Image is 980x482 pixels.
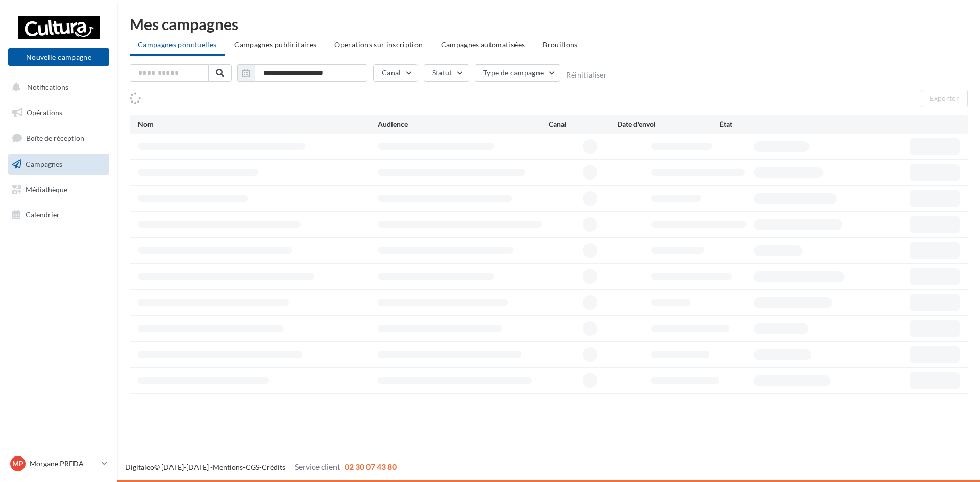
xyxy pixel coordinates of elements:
[543,40,578,49] span: Brouillons
[30,459,97,469] p: Morgane PREDA
[345,462,397,471] span: 02 30 07 43 80
[27,83,68,91] span: Notifications
[8,454,109,473] a: MP Morgane PREDA
[8,48,109,66] button: Nouvelle campagne
[6,127,111,149] a: Boîte de réception
[138,119,378,130] div: Nom
[12,459,23,469] span: MP
[378,119,549,130] div: Audience
[26,185,67,193] span: Médiathèque
[566,71,607,79] button: Réinitialiser
[475,64,561,82] button: Type de campagne
[246,463,259,471] a: CGS
[6,179,111,200] a: Médiathèque
[125,463,397,471] span: © [DATE]-[DATE] - - -
[549,119,617,130] div: Canal
[26,134,84,142] span: Boîte de réception
[424,64,469,82] button: Statut
[617,119,720,130] div: Date d'envoi
[27,108,62,117] span: Opérations
[234,40,316,49] span: Campagnes publicitaires
[921,90,968,107] button: Exporter
[26,210,60,219] span: Calendrier
[6,102,111,123] a: Opérations
[295,462,340,471] span: Service client
[262,463,285,471] a: Crédits
[6,154,111,175] a: Campagnes
[26,160,62,168] span: Campagnes
[373,64,418,82] button: Canal
[441,40,525,49] span: Campagnes automatisées
[213,463,243,471] a: Mentions
[6,204,111,225] a: Calendrier
[720,119,822,130] div: État
[125,463,154,471] a: Digitaleo
[6,77,107,98] button: Notifications
[334,40,423,49] span: Operations sur inscription
[130,16,968,32] div: Mes campagnes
